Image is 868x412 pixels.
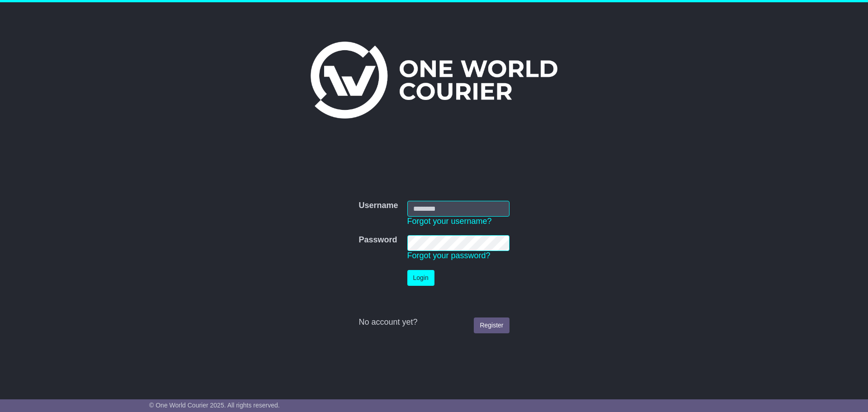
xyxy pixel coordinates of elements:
span: © One World Courier 2025. All rights reserved. [149,402,280,409]
a: Forgot your username? [407,217,492,226]
a: Register [474,317,509,333]
a: Forgot your password? [407,251,491,260]
label: Username [359,201,398,211]
img: One World [311,42,557,118]
button: Login [407,270,434,286]
label: Password [359,235,397,245]
div: No account yet? [359,317,509,327]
